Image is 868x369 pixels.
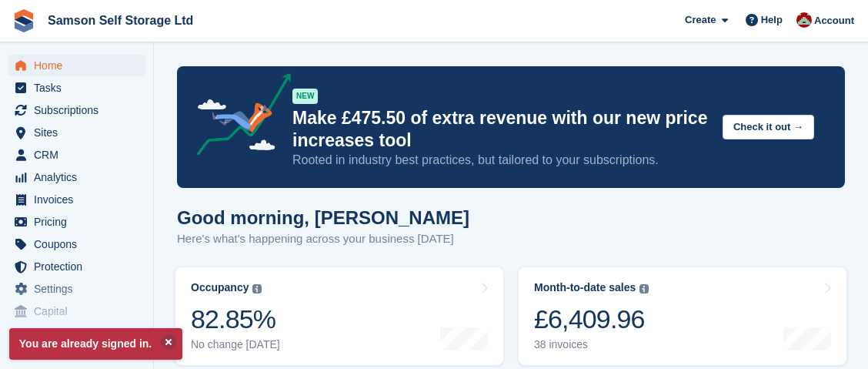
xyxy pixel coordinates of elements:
[8,256,145,277] a: menu
[42,8,199,33] a: Samson Self Storage Ltd
[796,12,812,28] img: Ian
[761,12,783,28] span: Help
[9,328,182,360] p: You are already signed in.
[723,115,814,140] button: Check it out →
[191,281,249,294] div: Occupancy
[292,152,710,169] p: Rooted in industry best practices, but tailored to your subscriptions.
[8,233,145,255] a: menu
[34,144,126,166] span: CRM
[12,9,35,32] img: stora-icon-8386f47178a22dfd0bd8f6a31ec36ba5ce8667c1dd55bd0f319d3a0aa187defe.svg
[177,230,469,248] p: Here's what's happening across your business [DATE]
[8,55,145,76] a: menu
[34,256,126,277] span: Protection
[34,300,126,322] span: Capital
[34,55,126,76] span: Home
[534,304,649,335] div: £6,409.96
[34,211,126,233] span: Pricing
[34,77,126,99] span: Tasks
[8,166,145,188] a: menu
[639,284,649,294] img: icon-info-grey-7440780725fd019a000dd9b08b2336e03edf1995a4989e88bcd33f0948082b44.svg
[191,304,280,335] div: 82.85%
[191,338,280,351] div: No change [DATE]
[34,278,126,300] span: Settings
[8,144,145,166] a: menu
[534,281,636,294] div: Month-to-date sales
[8,189,145,210] a: menu
[34,122,126,143] span: Sites
[685,12,716,28] span: Create
[8,99,145,121] a: menu
[34,99,126,121] span: Subscriptions
[8,300,145,322] a: menu
[534,338,649,351] div: 38 invoices
[292,107,710,152] p: Make £475.50 of extra revenue with our new price increases tool
[34,233,126,255] span: Coupons
[8,211,145,233] a: menu
[814,13,854,29] span: Account
[252,284,262,294] img: icon-info-grey-7440780725fd019a000dd9b08b2336e03edf1995a4989e88bcd33f0948082b44.svg
[184,73,292,161] img: price-adjustments-announcement-icon-8257ccfd72463d97f412b2fc003d46551f7dbcb40ab6d574587a9cd5c0d94...
[8,77,145,99] a: menu
[175,267,503,365] a: Occupancy 82.85% No change [DATE]
[8,278,145,300] a: menu
[519,267,846,365] a: Month-to-date sales £6,409.96 38 invoices
[177,207,469,228] h1: Good morning, [PERSON_NAME]
[34,166,126,188] span: Analytics
[8,122,145,143] a: menu
[34,189,126,210] span: Invoices
[292,89,318,104] div: NEW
